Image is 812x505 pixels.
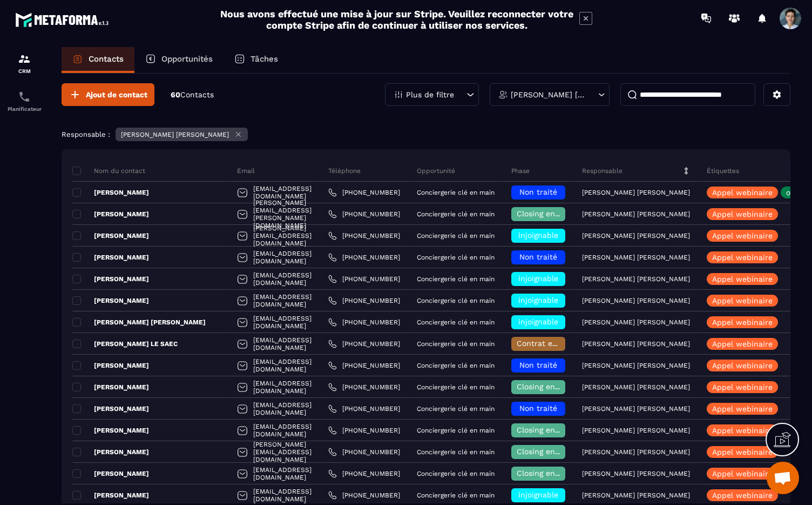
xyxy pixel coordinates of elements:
[712,362,773,369] p: Appel webinaire
[712,427,773,434] p: Appel webinaire
[582,362,690,369] p: [PERSON_NAME] [PERSON_NAME]
[518,317,558,326] span: injoignable
[417,383,495,391] p: Conciergerie clé en main
[519,252,557,261] span: Non traité
[712,491,773,499] p: Appel webinaire
[582,405,690,413] p: [PERSON_NAME] [PERSON_NAME]
[18,90,31,103] img: scheduler
[712,470,773,477] p: Appel webinaire
[582,232,690,240] p: [PERSON_NAME] [PERSON_NAME]
[417,167,455,175] p: Opportunité
[86,89,147,100] span: Ajout de contact
[517,447,578,456] span: Closing en cours
[417,210,495,218] p: Conciergerie clé en main
[328,491,400,500] a: [PHONE_NUMBER]
[582,167,622,175] p: Responsable
[171,90,214,100] p: 60
[72,167,145,175] p: Nom du contact
[72,210,149,218] p: [PERSON_NAME]
[328,318,400,327] a: [PHONE_NUMBER]
[417,340,495,348] p: Conciergerie clé en main
[328,296,400,305] a: [PHONE_NUMBER]
[328,210,400,218] a: [PHONE_NUMBER]
[406,91,454,98] p: Plus de filtre
[582,318,690,326] p: [PERSON_NAME] [PERSON_NAME]
[328,448,400,456] a: [PHONE_NUMBER]
[72,318,206,327] p: [PERSON_NAME] [PERSON_NAME]
[517,339,573,348] span: Contrat envoyé
[180,90,214,99] span: Contacts
[18,52,31,65] img: formation
[328,188,400,197] a: [PHONE_NUMBER]
[712,210,773,218] p: Appel webinaire
[582,210,690,218] p: [PERSON_NAME] [PERSON_NAME]
[328,340,400,348] a: [PHONE_NUMBER]
[62,130,110,138] p: Responsable :
[72,448,149,456] p: [PERSON_NAME]
[417,232,495,240] p: Conciergerie clé en main
[89,54,124,64] p: Contacts
[328,167,361,175] p: Téléphone
[582,448,690,456] p: [PERSON_NAME] [PERSON_NAME]
[251,54,278,64] p: Tâches
[712,189,773,196] p: Appel webinaire
[237,167,255,175] p: Email
[712,448,773,456] p: Appel webinaire
[417,470,495,477] p: Conciergerie clé en main
[712,340,773,348] p: Appel webinaire
[582,340,690,348] p: [PERSON_NAME] [PERSON_NAME]
[518,296,558,304] span: injoignable
[518,231,558,240] span: injoignable
[72,404,149,413] p: [PERSON_NAME]
[712,297,773,304] p: Appel webinaire
[417,318,495,326] p: Conciergerie clé en main
[417,297,495,304] p: Conciergerie clé en main
[220,8,574,31] h2: Nous avons effectué une mise à jour sur Stripe. Veuillez reconnecter votre compte Stripe afin de ...
[161,54,213,64] p: Opportunités
[72,383,149,391] p: [PERSON_NAME]
[582,427,690,434] p: [PERSON_NAME] [PERSON_NAME]
[712,405,773,413] p: Appel webinaire
[328,383,400,391] a: [PHONE_NUMBER]
[417,189,495,196] p: Conciergerie clé en main
[518,490,558,499] span: injoignable
[72,340,178,348] p: [PERSON_NAME] LE SAEC
[712,232,773,240] p: Appel webinaire
[3,44,46,82] a: formationformationCRM
[417,254,495,261] p: Conciergerie clé en main
[582,383,690,391] p: [PERSON_NAME] [PERSON_NAME]
[511,91,586,98] p: [PERSON_NAME] [PERSON_NAME]
[518,274,558,283] span: injoignable
[417,362,495,369] p: Conciergerie clé en main
[72,361,149,370] p: [PERSON_NAME]
[62,47,134,73] a: Contacts
[72,296,149,305] p: [PERSON_NAME]
[517,209,578,218] span: Closing en cours
[62,83,154,106] button: Ajout de contact
[767,462,799,494] div: Ouvrir le chat
[328,275,400,283] a: [PHONE_NUMBER]
[511,167,530,175] p: Phase
[582,297,690,304] p: [PERSON_NAME] [PERSON_NAME]
[3,82,46,120] a: schedulerschedulerPlanificateur
[417,448,495,456] p: Conciergerie clé en main
[3,68,46,74] p: CRM
[417,427,495,434] p: Conciergerie clé en main
[72,426,149,435] p: [PERSON_NAME]
[134,47,224,73] a: Opportunités
[121,131,229,138] p: [PERSON_NAME] [PERSON_NAME]
[72,275,149,283] p: [PERSON_NAME]
[582,470,690,477] p: [PERSON_NAME] [PERSON_NAME]
[72,491,149,500] p: [PERSON_NAME]
[328,253,400,262] a: [PHONE_NUMBER]
[417,405,495,413] p: Conciergerie clé en main
[328,404,400,413] a: [PHONE_NUMBER]
[712,318,773,326] p: Appel webinaire
[72,469,149,478] p: [PERSON_NAME]
[517,469,578,477] span: Closing en cours
[712,254,773,261] p: Appel webinaire
[417,491,495,499] p: Conciergerie clé en main
[582,275,690,283] p: [PERSON_NAME] [PERSON_NAME]
[15,10,112,30] img: logo
[707,167,739,175] p: Étiquettes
